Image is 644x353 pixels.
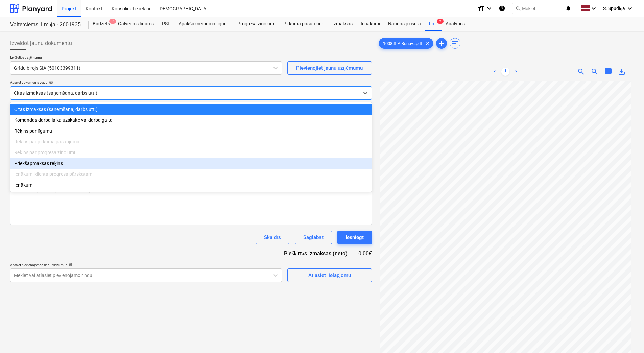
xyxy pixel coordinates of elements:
[345,233,364,242] div: Iesniegt
[10,136,372,147] div: Rēķins par pirkuma pasūtījumu
[379,38,433,49] div: 1008 SIA Bonav...pdf
[491,68,499,76] a: Previous page
[591,68,599,76] span: zoom_out
[10,263,282,267] div: Atlasiet pievienojamos rindu vienumus
[610,321,644,353] iframe: Chat Widget
[501,68,509,76] a: Page 1 is your current page
[603,6,625,11] span: S. Spudiņa
[577,68,585,76] span: zoom_in
[296,64,363,72] div: Pievienojiet jaunu uzņēmumu
[477,4,485,13] i: format_size
[357,17,384,31] a: Ienākumi
[10,104,372,115] div: Citas izmaksas (saņemšana, darbs utt.)
[10,39,72,47] span: Izveidot jaunu dokumentu
[256,231,289,244] button: Skaidrs
[10,55,282,61] p: Izvēlieties uzņēmumu
[89,17,114,31] div: Budžets
[48,80,53,85] span: help
[174,17,233,31] a: Apakšuzņēmuma līgumi
[437,39,446,47] span: add
[287,268,372,282] button: Atlasiet lielapjomu
[303,233,323,242] div: Saglabāt
[10,125,372,136] div: Rēķins par līgumu
[499,4,505,13] i: Zināšanu pamats
[264,233,281,242] div: Skaidrs
[626,4,634,13] i: keyboard_arrow_down
[590,4,598,13] i: keyboard_arrow_down
[618,68,626,76] span: save_alt
[89,17,114,31] a: Budžets7
[67,263,73,267] span: help
[328,17,357,31] a: Izmaksas
[287,61,372,75] button: Pievienojiet jaunu uzņēmumu
[308,271,351,280] div: Atlasiet lielapjomu
[114,17,158,31] a: Galvenais līgums
[384,17,425,31] a: Naudas plūsma
[10,169,372,180] div: Ienākumi klienta progresa pārskatam
[10,158,372,169] div: Priekšapmaksas rēķins
[158,17,174,31] a: PSF
[425,17,442,31] a: Faili2
[10,115,372,125] div: Komandas darba laika uzskaite vai darba gaita
[109,19,116,24] span: 7
[10,147,372,158] div: Rēķins par progresa ziņojumu
[233,17,279,31] a: Progresa ziņojumi
[442,17,469,31] a: Analytics
[10,80,372,85] div: Atlasiet dokumenta veidu
[10,21,80,28] div: Valterciems 1.māja - 2601935
[424,39,432,47] span: clear
[358,250,372,257] div: 0.00€
[485,4,493,13] i: keyboard_arrow_down
[279,17,328,31] a: Pirkuma pasūtījumi
[10,180,372,190] div: Ienākumi
[379,41,426,46] span: 1008 SIA Bonav...pdf
[515,6,521,11] span: search
[451,39,459,47] span: sort
[279,250,358,257] div: Piešķirtās izmaksas (neto)
[604,68,612,76] span: chat
[437,19,444,24] span: 2
[337,231,372,244] button: Iesniegt
[512,68,520,76] a: Next page
[565,4,572,13] i: notifications
[512,3,559,14] button: Meklēt
[295,231,332,244] button: Saglabāt
[425,17,442,31] div: Faili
